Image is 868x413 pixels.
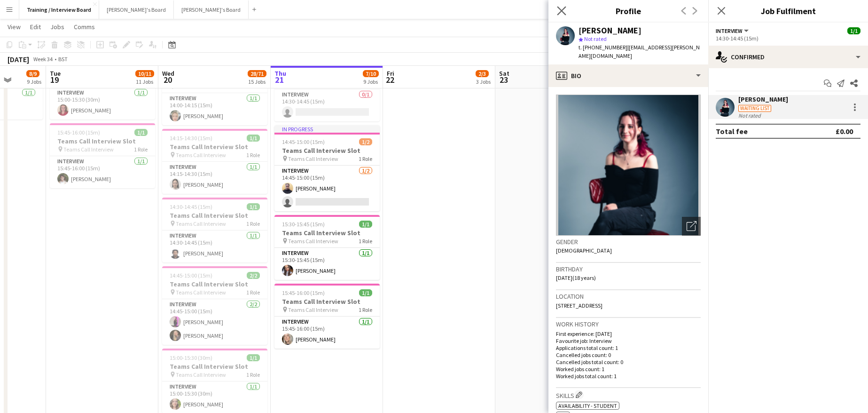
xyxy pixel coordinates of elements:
span: Tue [50,69,61,78]
h3: Location [556,292,701,301]
span: Fri [387,69,394,78]
app-job-card: 15:30-15:45 (15m)1/1Teams Call Interview Slot Teams Call Interview1 RoleInterview1/115:30-15:45 (... [274,215,380,280]
span: 15:45-16:00 (15m) [282,289,325,296]
span: 2/2 [247,272,260,279]
span: [STREET_ADDRESS] [556,302,602,309]
p: First experience: [DATE] [556,330,701,337]
h3: Teams Call Interview Slot [162,143,267,151]
p: Worked jobs total count: 1 [556,373,701,380]
span: 1 Role [246,289,260,296]
span: 1 Role [246,220,260,227]
app-card-role: Interview1/115:45-16:00 (15m)[PERSON_NAME] [274,317,380,349]
span: Week 34 [31,56,55,63]
span: Teams Call Interview [288,238,338,245]
span: 10/11 [135,70,154,77]
div: [DATE] [8,55,29,64]
span: 1/1 [847,27,860,34]
span: Jobs [50,23,64,31]
span: Teams Call Interview [63,146,114,153]
span: 14:30-14:45 (15m) [170,203,212,210]
img: Crew avatar or photo [556,95,701,236]
app-card-role: Interview1/214:45-15:00 (15m)[PERSON_NAME] [274,166,380,211]
app-card-role: Interview1/115:30-15:45 (15m)[PERSON_NAME] [274,248,380,280]
div: [PERSON_NAME] [738,95,788,103]
span: Availability - Student [558,402,617,409]
h3: Teams Call Interview Slot [274,229,380,237]
div: Total fee [716,127,748,136]
div: 9 Jobs [27,78,41,85]
span: Teams Call Interview [176,289,226,296]
span: Wed [162,69,174,78]
p: Cancelled jobs total count: 0 [556,358,701,365]
div: Not rated [738,112,763,119]
div: £0.00 [836,127,853,136]
span: Teams Call Interview [176,151,226,159]
span: Interview [716,27,743,34]
span: 14:15-14:30 (15m) [170,135,212,142]
h3: Gender [556,238,701,246]
app-job-card: 14:30-14:45 (15m)0/1Teams Call Interview Slot Teams Call Interview1 RoleInterview0/114:30-14:45 (... [274,56,380,121]
h3: Work history [556,320,701,328]
button: [PERSON_NAME]'s Board [99,0,174,19]
span: | [EMAIL_ADDRESS][PERSON_NAME][DOMAIN_NAME] [579,44,700,59]
h3: Teams Call Interview Slot [50,137,155,145]
span: Teams Call Interview [288,155,338,162]
app-card-role: Interview0/114:30-14:45 (15m) [274,89,380,121]
span: 1/1 [134,129,148,136]
div: BST [58,56,68,63]
span: 22 [385,74,394,85]
app-card-role: Interview1/115:45-16:00 (15m)[PERSON_NAME] [50,156,155,188]
h3: Skills [556,390,701,400]
app-job-card: 14:15-14:30 (15m)1/1Teams Call Interview Slot Teams Call Interview1 RoleInterview1/114:15-14:30 (... [162,129,267,194]
h3: Profile [548,5,708,17]
span: 23 [498,74,509,85]
span: 1/1 [247,203,260,210]
app-card-role: Interview2/214:45-15:00 (15m)[PERSON_NAME][PERSON_NAME] [162,299,267,345]
span: 15:00-15:30 (30m) [170,354,212,361]
button: Training / Interview Board [19,0,99,19]
span: 19 [48,74,61,85]
span: 28/71 [248,70,266,77]
div: 15 Jobs [248,78,266,85]
app-card-role: Interview1/115:00-15:30 (30m)[PERSON_NAME] [50,87,155,119]
div: 14:00-14:15 (15m)1/1Teams Call Interview Slot Teams Call Interview1 RoleInterview1/114:00-14:15 (... [162,60,267,125]
app-card-role: Interview1/114:00-14:15 (15m)[PERSON_NAME] [162,93,267,125]
app-job-card: 15:45-16:00 (15m)1/1Teams Call Interview Slot Teams Call Interview1 RoleInterview1/115:45-16:00 (... [274,284,380,349]
div: 9 Jobs [363,78,378,85]
a: Edit [26,21,45,33]
div: 14:30-14:45 (15m) [716,35,860,42]
span: 20 [161,74,174,85]
button: [PERSON_NAME]'s Board [174,0,249,19]
a: View [4,21,24,33]
span: Thu [274,69,286,78]
app-job-card: 14:30-14:45 (15m)1/1Teams Call Interview Slot Teams Call Interview1 RoleInterview1/114:30-14:45 (... [162,198,267,262]
div: Open photos pop-in [682,217,701,236]
div: Waiting list [738,105,771,112]
span: 8/9 [26,70,39,77]
span: 15:45-16:00 (15m) [57,129,100,136]
span: Sat [499,69,509,78]
div: [PERSON_NAME] [579,26,641,35]
span: 1 Role [246,151,260,159]
span: 1/1 [359,289,372,296]
span: 1/1 [359,221,372,228]
app-job-card: 15:45-16:00 (15m)1/1Teams Call Interview Slot Teams Call Interview1 RoleInterview1/115:45-16:00 (... [50,123,155,188]
span: 21 [273,74,286,85]
div: Bio [548,64,708,87]
span: [DEMOGRAPHIC_DATA] [556,247,612,254]
span: 15:30-15:45 (15m) [282,221,325,228]
h3: Teams Call Interview Slot [162,211,267,220]
span: 14:45-15:00 (15m) [170,272,212,279]
span: 1 Role [359,155,372,162]
span: Teams Call Interview [288,306,338,313]
app-job-card: 14:45-15:00 (15m)2/2Teams Call Interview Slot Teams Call Interview1 RoleInterview2/214:45-15:00 (... [162,266,267,345]
h3: Teams Call Interview Slot [274,146,380,155]
span: 7/10 [363,70,379,77]
p: Favourite job: Interview [556,337,701,344]
a: Jobs [47,21,68,33]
